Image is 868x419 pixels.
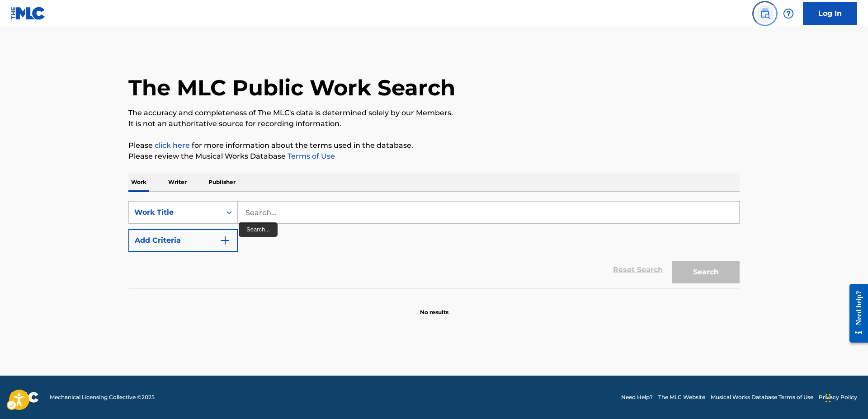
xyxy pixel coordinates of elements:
img: help [783,8,794,19]
iframe: Iframe | Resource Center [843,277,868,349]
a: Music industry terminology | mechanical licensing collective [155,141,190,150]
button: Add Criteria [128,229,238,252]
div: On [221,202,237,223]
iframe: Hubspot Iframe [823,376,868,419]
a: Privacy Policy [819,393,857,401]
p: Writer [165,173,189,192]
p: It is not an authoritative source for recording information. [128,118,740,129]
a: Log In [803,2,857,25]
span: Mechanical Licensing Collective © 2025 [50,393,155,401]
p: Please review the Musical Works Database [128,151,740,162]
p: Work [128,173,149,192]
p: No results [420,297,448,316]
p: The accuracy and completeness of The MLC's data is determined solely by our Members. [128,108,740,118]
a: Musical Works Database Terms of Use [711,393,813,401]
a: The MLC Website [658,393,705,401]
form: Search Form [128,201,740,288]
h1: The MLC Public Work Search [128,74,455,101]
a: Need Help? [621,393,653,401]
p: Please for more information about the terms used in the database. [128,140,740,151]
input: Search... [238,202,739,223]
img: MLC Logo [11,7,46,20]
img: 9d2ae6d4665cec9f34b9.svg [220,235,231,246]
img: search [759,8,770,19]
div: Work Title [134,207,216,218]
a: Terms of Use [286,152,335,160]
img: logo [11,392,39,403]
div: Drag [826,385,831,412]
div: Chat Widget [823,376,868,419]
p: Publisher [206,173,238,192]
